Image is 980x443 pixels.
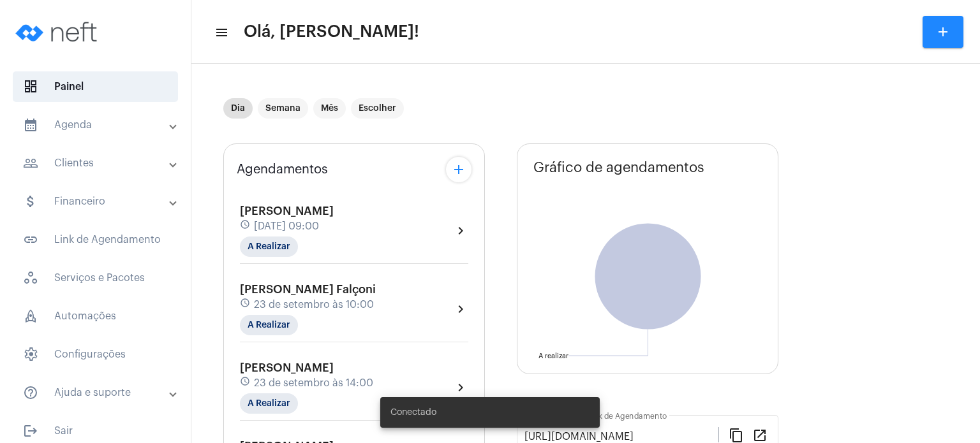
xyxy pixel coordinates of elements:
span: Agendamentos [237,163,328,177]
mat-chip: A Realizar [240,393,298,414]
mat-icon: open_in_new [752,427,768,442]
mat-icon: schedule [240,376,251,390]
mat-expansion-panel-header: sidenav iconAjuda e suporte [8,377,191,408]
mat-chip: A Realizar [240,315,298,335]
span: Conectado [390,406,436,419]
mat-expansion-panel-header: sidenav iconFinanceiro [8,186,191,217]
mat-icon: sidenav icon [23,156,38,171]
span: Serviços e Pacotes [13,263,178,293]
span: [PERSON_NAME] [240,362,334,374]
mat-expansion-panel-header: sidenav iconAgenda [8,110,191,140]
mat-icon: schedule [240,298,251,312]
text: A realizar [538,352,568,359]
mat-icon: content_copy [729,427,744,442]
span: Automações [13,301,178,331]
mat-icon: chevron_right [453,223,468,238]
span: Olá, [PERSON_NAME]! [244,22,419,42]
input: Link [524,431,718,442]
span: Configurações [13,339,178,370]
mat-chip: A Realizar [240,236,298,257]
mat-chip: Mês [313,98,346,119]
span: 23 de setembro às 10:00 [254,299,374,310]
span: [PERSON_NAME] Falçoni [240,284,376,295]
mat-panel-title: Ajuda e suporte [23,385,170,400]
mat-icon: sidenav icon [214,25,227,40]
span: sidenav icon [23,309,38,324]
mat-icon: chevron_right [453,380,468,395]
mat-expansion-panel-header: sidenav iconClientes [8,148,191,178]
span: [DATE] 09:00 [254,221,319,232]
mat-icon: sidenav icon [23,194,38,209]
mat-icon: sidenav icon [23,117,38,133]
mat-panel-title: Financeiro [23,194,170,209]
span: 23 de setembro às 14:00 [254,377,373,389]
span: Painel [13,71,178,102]
span: sidenav icon [23,347,38,362]
mat-icon: sidenav icon [23,423,38,439]
mat-panel-title: Clientes [23,156,170,171]
span: [PERSON_NAME] [240,205,334,217]
mat-icon: sidenav icon [23,385,38,400]
mat-chip: Escolher [351,98,404,119]
mat-icon: chevron_right [453,301,468,317]
mat-icon: schedule [240,219,251,233]
mat-panel-title: Agenda [23,117,170,133]
span: sidenav icon [23,270,38,286]
img: logo-neft-novo-2.png [10,6,106,57]
mat-icon: add [935,24,951,40]
mat-chip: Semana [258,98,308,119]
mat-icon: add [451,162,466,177]
mat-chip: Dia [223,98,253,119]
span: Link de Agendamento [13,224,178,255]
mat-icon: sidenav icon [23,232,38,247]
span: Gráfico de agendamentos [533,160,704,175]
span: sidenav icon [23,79,38,94]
